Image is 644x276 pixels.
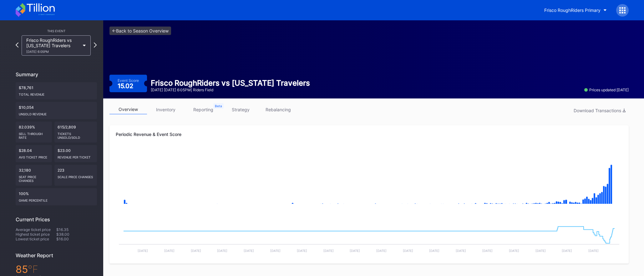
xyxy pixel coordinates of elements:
div: Current Prices [16,216,97,223]
div: Highest ticket price [16,232,56,237]
text: [DATE] [535,249,545,253]
div: 615/2,809 [54,122,97,143]
div: $38.00 [56,232,97,237]
text: [DATE] [562,249,572,253]
a: reporting [185,105,222,114]
div: Weather Report [16,252,97,258]
div: $10,054 [16,102,97,119]
a: strategy [222,105,260,114]
text: [DATE] [244,249,254,253]
div: Sell Through Rate [19,129,49,139]
div: Avg ticket price [19,153,49,159]
button: Frisco RoughRiders Primary [540,4,611,16]
div: [DATE] 6:05PM [26,50,80,53]
div: This Event [16,29,97,33]
div: seat price changes [19,173,49,183]
a: rebalancing [260,105,297,114]
div: 82.039% [16,122,52,143]
svg: Chart title [116,210,622,257]
a: <-Back to Season Overview [109,27,171,35]
div: Lowest ticket price [16,237,56,241]
text: [DATE] [482,249,493,253]
text: [DATE] [323,249,333,253]
text: [DATE] [297,249,307,253]
text: [DATE] [217,249,227,253]
div: $23.00 [54,145,97,162]
div: Revenue per ticket [58,153,94,159]
div: $16.35 [56,227,97,232]
text: [DATE] [164,249,174,253]
div: $16.00 [56,237,97,241]
text: [DATE] [137,249,148,253]
div: 15.02 [118,83,135,89]
div: Frisco RoughRiders Primary [544,8,601,13]
a: inventory [147,105,185,114]
div: Prices updated [DATE] [584,88,629,92]
text: [DATE] [429,249,439,253]
svg: Chart title [116,148,622,210]
div: Tickets Unsold/Sold [58,129,94,139]
div: Game percentile [19,196,94,202]
div: Unsold Revenue [19,110,94,116]
text: [DATE] [350,249,360,253]
text: [DATE] [376,249,387,253]
div: 85 [16,263,97,275]
div: Frisco RoughRiders vs [US_STATE] Travelers [151,78,310,88]
div: 32,180 [16,165,52,186]
span: ℉ [28,263,38,275]
div: scale price changes [58,173,94,179]
text: [DATE] [509,249,519,253]
div: 100% [16,188,97,205]
div: $28.04 [16,145,52,162]
a: overview [109,105,147,114]
div: Summary [16,71,97,78]
div: Total Revenue [19,90,94,96]
div: Average ticket price [16,227,56,232]
text: [DATE] [270,249,280,253]
div: Download Transactions [574,108,626,113]
div: $78,761 [16,82,97,99]
text: [DATE] [588,249,599,253]
text: [DATE] [190,249,201,253]
text: [DATE] [456,249,466,253]
button: Download Transactions [570,106,629,115]
div: Periodic Revenue & Event Score [116,132,622,137]
div: Frisco RoughRiders vs [US_STATE] Travelers [26,38,80,53]
div: Event Score [118,78,139,83]
text: [DATE] [403,249,413,253]
div: [DATE] [DATE] 6:05PM | Riders Field [151,88,310,92]
div: 223 [54,165,97,186]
